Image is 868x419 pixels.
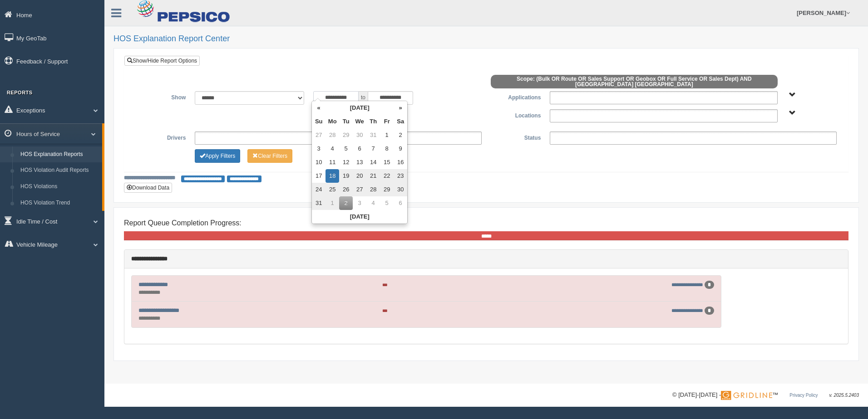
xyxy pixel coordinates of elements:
[131,91,190,102] label: Show
[359,91,368,105] span: to
[113,34,859,44] h2: HOS Explanation Report Center
[394,169,407,183] td: 23
[312,128,325,142] td: 27
[380,169,394,183] td: 22
[353,128,366,142] td: 30
[124,219,848,227] h4: Report Queue Completion Progress:
[325,142,339,156] td: 4
[672,390,859,400] div: © [DATE]-[DATE] - ™
[16,146,102,163] a: HOS Explanation Reports
[312,156,325,169] td: 10
[353,169,366,183] td: 20
[131,132,190,142] label: Drivers
[339,196,353,210] td: 2
[394,156,407,169] td: 16
[339,183,353,196] td: 26
[789,393,818,398] a: Privacy Policy
[16,195,102,211] a: HOS Violation Trend
[124,183,172,193] button: Download Data
[366,142,380,156] td: 7
[366,183,380,196] td: 28
[339,128,353,142] td: 29
[247,149,292,163] button: Change Filter Options
[353,196,366,210] td: 3
[325,128,339,142] td: 28
[16,162,102,179] a: HOS Violation Audit Reports
[312,183,325,196] td: 24
[366,115,380,128] th: Th
[366,128,380,142] td: 31
[339,156,353,169] td: 12
[366,169,380,183] td: 21
[380,142,394,156] td: 8
[366,156,380,169] td: 14
[366,196,380,210] td: 4
[325,196,339,210] td: 1
[312,210,407,224] th: [DATE]
[394,115,407,128] th: Sa
[380,115,394,128] th: Fr
[394,128,407,142] td: 2
[380,196,394,210] td: 5
[394,183,407,196] td: 30
[312,169,325,183] td: 17
[394,101,407,115] th: »
[325,115,339,128] th: Mo
[353,142,366,156] td: 6
[312,196,325,210] td: 31
[829,393,859,398] span: v. 2025.5.2403
[312,115,325,128] th: Su
[721,391,772,400] img: Gridline
[339,142,353,156] td: 5
[486,132,545,142] label: Status
[353,115,366,128] th: We
[486,91,545,102] label: Applications
[491,75,778,88] span: Scope: (Bulk OR Route OR Sales Support OR Geobox OR Full Service OR Sales Dept) AND [GEOGRAPHIC_D...
[380,183,394,196] td: 29
[325,183,339,196] td: 25
[312,142,325,156] td: 3
[325,101,394,115] th: [DATE]
[325,169,339,183] td: 18
[353,183,366,196] td: 27
[339,115,353,128] th: Tu
[380,128,394,142] td: 1
[16,179,102,195] a: HOS Violations
[339,169,353,183] td: 19
[394,196,407,210] td: 6
[394,142,407,156] td: 9
[195,149,240,163] button: Change Filter Options
[312,101,325,115] th: «
[380,156,394,169] td: 15
[353,156,366,169] td: 13
[486,109,545,120] label: Locations
[124,56,200,66] a: Show/Hide Report Options
[325,156,339,169] td: 11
